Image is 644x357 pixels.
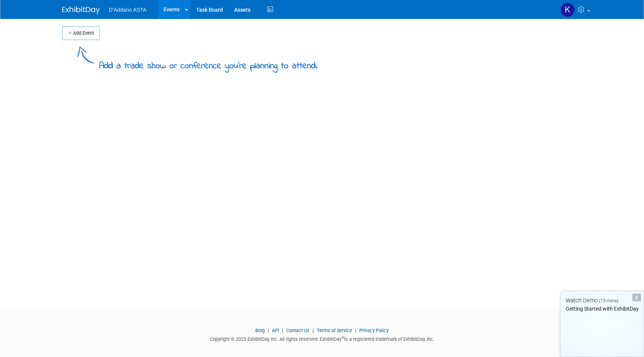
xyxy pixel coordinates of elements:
div: Watch Demo [560,297,644,305]
span: (13 mins) [599,298,618,303]
button: Add Event [62,26,100,40]
div: Getting Started with ExhibitDay [560,305,644,313]
div: Add a trade show or conference you're planning to attend. [99,54,317,73]
span: | [266,328,271,333]
img: ExhibitDay [62,6,100,14]
span: | [280,328,285,333]
img: Kiana Howley [560,3,575,17]
span: | [353,328,358,333]
div: Dismiss [632,294,641,301]
sup: ® [342,336,344,340]
a: Privacy Policy [359,328,389,333]
a: Contact Us [286,328,310,333]
a: Terms of Service [317,328,352,333]
a: API [272,328,279,333]
a: Blog [255,328,265,333]
span: | [311,328,316,333]
span: D'Addario ASTA [109,7,147,13]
